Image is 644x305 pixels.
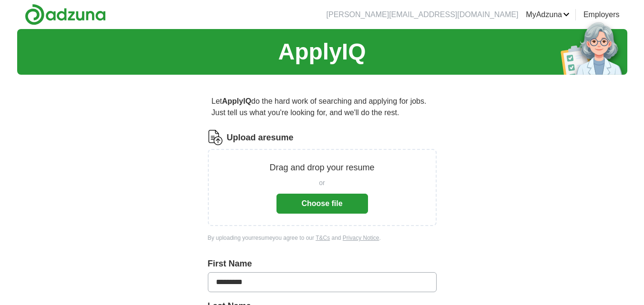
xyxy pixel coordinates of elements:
[583,9,620,20] a: Employers
[276,194,368,214] button: Choose file
[208,92,437,122] p: Let do the hard work of searching and applying for jobs. Just tell us what you're looking for, an...
[319,178,325,188] span: or
[208,130,223,145] img: CV Icon
[526,9,570,20] a: MyAdzuna
[222,97,251,105] strong: ApplyIQ
[208,257,437,270] label: First Name
[227,131,294,144] label: Upload a resume
[316,235,330,241] a: T&Cs
[269,161,374,174] p: Drag and drop your resume
[208,234,437,242] div: By uploading your resume you agree to our and .
[278,35,366,69] h1: ApplyIQ
[25,4,106,25] img: Adzuna logo
[343,235,379,241] a: Privacy Notice
[327,9,519,20] li: [PERSON_NAME][EMAIL_ADDRESS][DOMAIN_NAME]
